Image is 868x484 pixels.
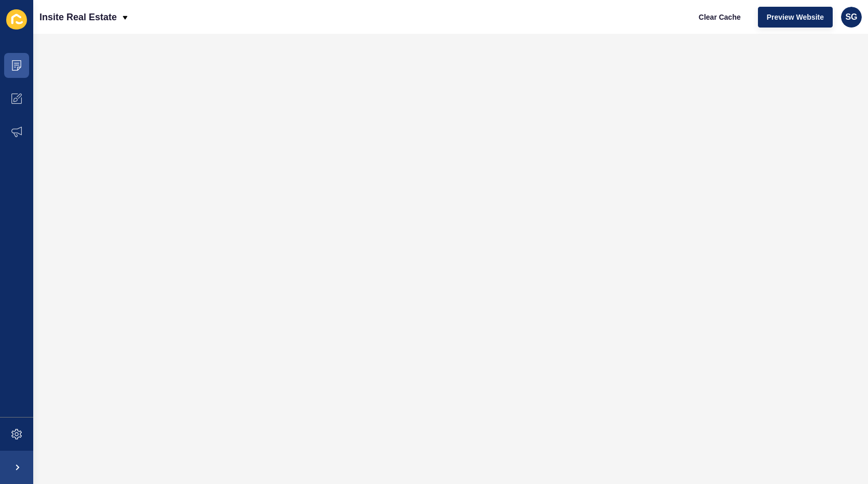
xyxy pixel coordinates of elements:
[699,12,741,22] span: Clear Cache
[39,4,117,30] p: Insite Real Estate
[690,7,750,28] button: Clear Cache
[845,12,857,22] span: SG
[767,12,824,22] span: Preview Website
[758,7,833,28] button: Preview Website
